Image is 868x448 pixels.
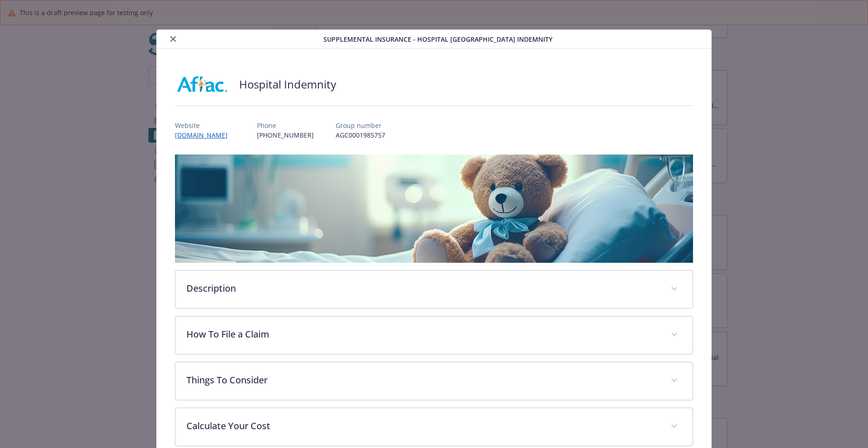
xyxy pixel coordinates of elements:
[175,316,693,354] div: How To File a Claim
[257,121,314,130] p: Phone
[257,130,314,140] p: [PHONE_NUMBER]
[186,373,660,387] p: Things To Consider
[186,419,660,433] p: Calculate Your Cost
[336,121,385,130] p: Group number
[336,130,385,140] p: AGC0001985757
[175,408,693,446] div: Calculate Your Cost
[175,155,693,263] img: banner
[175,131,235,139] a: [DOMAIN_NAME]
[239,77,336,92] h2: Hospital Indemnity
[186,282,660,295] p: Description
[175,271,693,308] div: Description
[175,121,235,130] p: Website
[168,33,179,44] button: close
[175,362,693,400] div: Things To Consider
[186,327,660,341] p: How To File a Claim
[323,34,552,44] span: Supplemental Insurance - Hospital [GEOGRAPHIC_DATA] Indemnity
[175,71,230,98] img: AFLAC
